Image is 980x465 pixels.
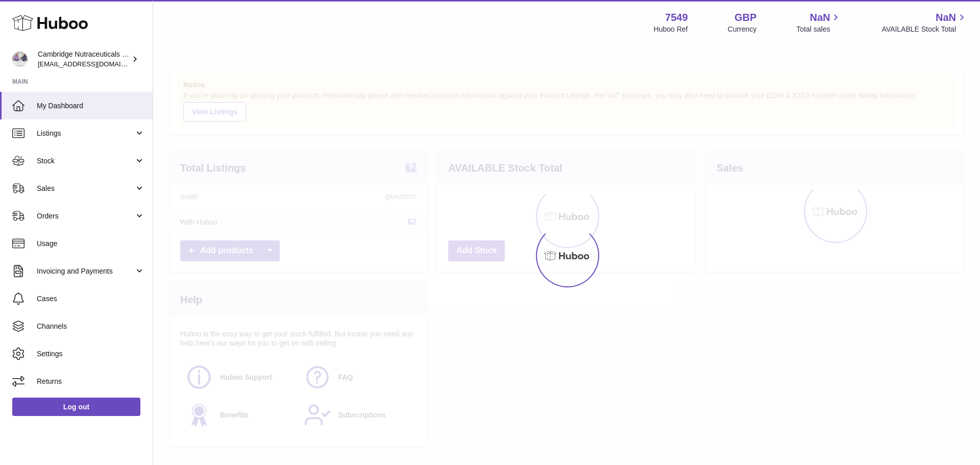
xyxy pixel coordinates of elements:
[12,52,28,67] img: internalAdmin-7549@internal.huboo.com
[665,11,688,25] strong: 7549
[936,11,956,25] span: NaN
[734,11,756,25] strong: GBP
[881,25,968,34] span: AVAILABLE Stock Total
[37,101,145,111] span: My Dashboard
[881,11,968,34] a: NaN AVAILABLE Stock Total
[810,11,830,25] span: NaN
[796,11,842,34] a: NaN Total sales
[728,25,757,34] div: Currency
[37,129,134,138] span: Listings
[37,349,145,359] span: Settings
[37,156,134,166] span: Stock
[12,398,140,416] a: Log out
[37,377,145,386] span: Returns
[37,211,134,221] span: Orders
[37,184,134,193] span: Sales
[37,294,145,304] span: Cases
[38,60,150,68] span: [EMAIL_ADDRESS][DOMAIN_NAME]
[37,239,145,249] span: Usage
[37,266,134,276] span: Invoicing and Payments
[796,25,842,34] span: Total sales
[37,322,145,331] span: Channels
[38,50,130,69] div: Cambridge Nutraceuticals Ltd
[654,25,688,34] div: Huboo Ref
